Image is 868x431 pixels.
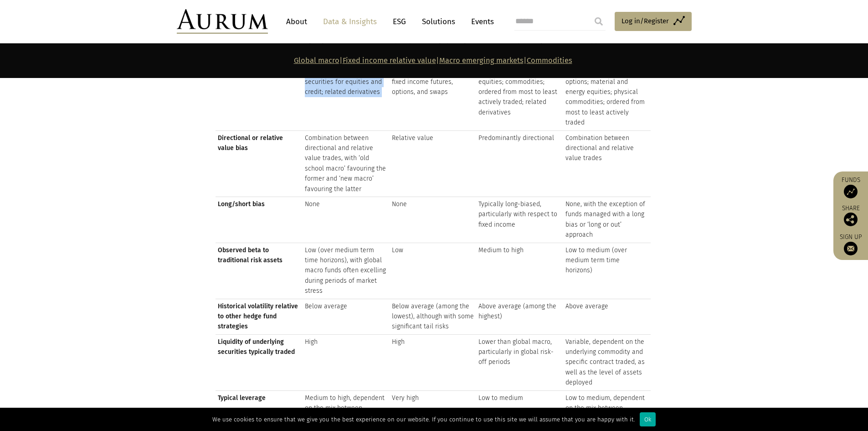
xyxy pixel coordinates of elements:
[476,299,563,334] td: Above average (among the highest)
[177,9,268,34] img: Aurum
[303,299,390,334] td: Below average
[303,130,390,197] td: Combination between directional and relative value trades, with ‘old school macro’ favouring the ...
[388,13,411,30] a: ESG
[476,54,563,130] td: Emerging market fixed income, currencies, and equities; commodities; ordered from most to least a...
[838,233,863,255] a: Sign up
[390,197,477,243] td: None
[621,16,669,26] span: Log in/Register
[844,242,858,255] img: Sign up to our newsletter
[216,54,303,130] td: Typical assets traded
[476,243,563,299] td: Medium to high
[216,299,303,334] td: Historical volatility relative to other hedge fund strategies
[563,334,650,390] td: Variable, dependent on the underlying commodity and specific contract traded, as well as the leve...
[294,56,339,65] a: Global macro
[615,12,692,31] a: Log in/Register
[216,197,303,243] td: Long/short bias
[343,56,436,65] a: Fixed income relative value
[844,185,858,198] img: Access Funds
[282,13,312,30] a: About
[838,205,863,226] div: Share
[563,197,650,243] td: None, with the exception of funds managed with a long bias or ‘long or out’ approach
[390,334,477,390] td: High
[844,213,858,226] img: Share this post
[563,243,650,299] td: Low to medium (over medium term time horizons)
[318,13,381,30] a: Data & Insights
[294,56,572,65] strong: | | |
[216,334,303,390] td: Liquidity of underlying securities typically traded
[303,197,390,243] td: None
[563,299,650,334] td: Above average
[838,176,863,198] a: Funds
[590,12,608,31] input: Submit
[390,54,477,130] td: Government bonds and related derivatives, such as fixed income futures, options, and swaps
[467,13,494,30] a: Events
[390,243,477,299] td: Low
[390,130,477,197] td: Relative value
[390,299,477,334] td: Below average (among the lowest), although with some significant tail risks
[563,130,650,197] td: Combination between directional and relative value trades
[216,130,303,197] td: Directional or relative value bias
[303,243,390,299] td: Low (over medium term time horizons), with global macro funds often excelling during periods of m...
[303,54,390,130] td: Fixed income, currencies, commodities; aggregated securities for equities and credit; related der...
[527,56,572,65] a: Commodities
[476,130,563,197] td: Predominantly directional
[476,197,563,243] td: Typically long-biased, particularly with respect to fixed income
[216,243,303,299] td: Observed beta to traditional risk assets
[640,412,656,426] div: Ok
[417,13,460,30] a: Solutions
[439,56,524,65] a: Macro emerging markets
[563,54,650,130] td: Commodity derivatives, such as futures and options; material and energy equities; physical commod...
[476,334,563,390] td: Lower than global macro, particularly in global risk-off periods
[303,334,390,390] td: High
